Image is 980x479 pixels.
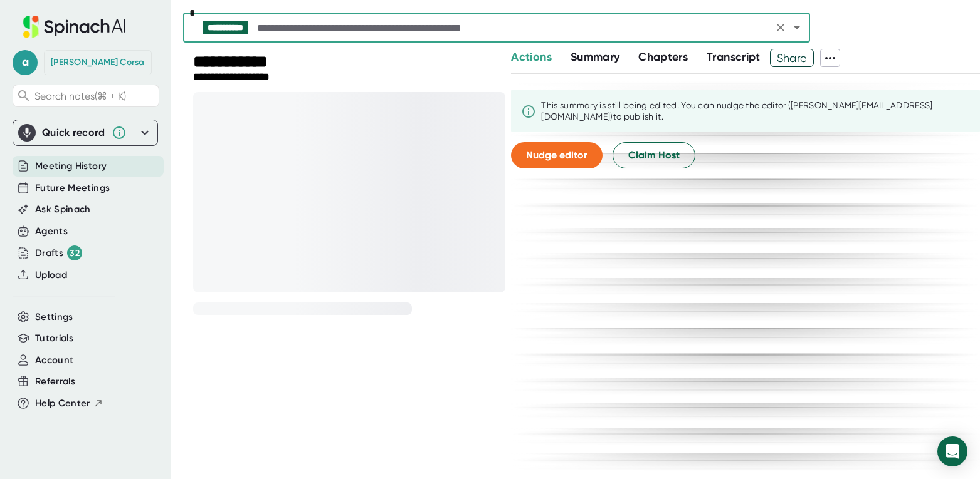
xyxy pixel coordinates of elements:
[67,245,82,260] div: 32
[35,159,107,173] button: Meeting History
[35,245,82,260] div: Drafts
[526,149,587,161] span: Nudge editor
[638,50,688,64] span: Chapters
[638,49,688,66] button: Chapters
[541,100,970,122] div: This summary is still being edited. You can nudge the editor ([PERSON_NAME][EMAIL_ADDRESS][DOMAIN...
[788,19,806,36] button: Open
[707,50,761,64] span: Transcript
[511,142,603,168] button: Nudge editor
[772,19,789,36] button: Clear
[613,142,695,168] button: Claim Host
[18,120,152,145] div: Quick record
[511,50,551,64] span: Actions
[707,49,761,66] button: Transcript
[42,126,105,139] div: Quick record
[35,310,73,324] button: Settings
[35,245,82,260] button: Drafts 32
[511,49,551,66] button: Actions
[571,49,619,66] button: Summary
[35,181,110,195] button: Future Meetings
[35,224,68,239] button: Agents
[35,353,73,368] button: Account
[770,49,814,67] button: Share
[771,47,814,69] span: Share
[937,436,967,466] div: Open Intercom Messenger
[35,396,90,411] span: Help Center
[628,148,680,163] span: Claim Host
[35,331,73,346] button: Tutorials
[35,268,67,282] button: Upload
[35,396,103,411] button: Help Center
[51,57,145,68] div: Amy Corsa
[35,202,91,217] button: Ask Spinach
[34,90,126,102] span: Search notes (⌘ + K)
[35,374,75,389] button: Referrals
[13,50,38,75] span: a
[571,50,619,64] span: Summary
